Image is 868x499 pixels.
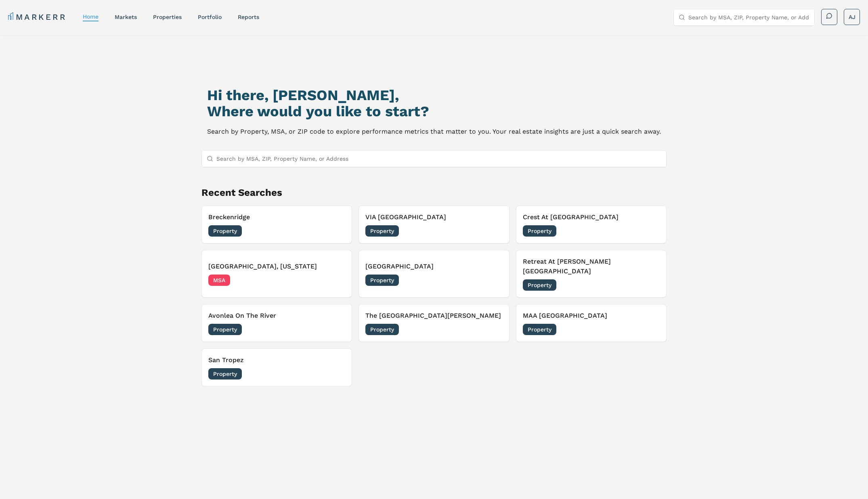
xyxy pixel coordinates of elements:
[208,324,242,335] span: Property
[523,324,556,335] span: Property
[201,348,352,386] button: Remove San TropezSan TropezProperty[DATE]
[208,355,345,365] h3: San Tropez
[207,87,661,103] h1: Hi there, [PERSON_NAME],
[208,275,230,286] span: MSA
[208,311,345,321] h3: Avonlea On The River
[642,227,660,235] span: [DATE]
[327,276,345,284] span: [DATE]
[523,257,660,276] h3: Retreat At [PERSON_NAME][GEOGRAPHIC_DATA]
[849,13,855,21] span: AJ
[359,250,509,298] button: Remove Rosemont Berkeley Lake[GEOGRAPHIC_DATA]Property[DATE]
[523,279,556,291] span: Property
[365,212,502,222] h3: VIA [GEOGRAPHIC_DATA]
[207,126,661,137] p: Search by Property, MSA, or ZIP code to explore performance metrics that matter to you. Your real...
[516,250,667,298] button: Remove Retreat At Johns CreekRetreat At [PERSON_NAME][GEOGRAPHIC_DATA]Property[DATE]
[484,276,503,284] span: [DATE]
[208,262,345,271] h3: [GEOGRAPHIC_DATA], [US_STATE]
[201,304,352,342] button: Remove Avonlea On The RiverAvonlea On The RiverProperty[DATE]
[359,304,509,342] button: Remove The Atlantic Howell StationThe [GEOGRAPHIC_DATA][PERSON_NAME]Property[DATE]
[201,186,667,199] h2: Recent Searches
[83,13,99,20] a: home
[8,11,67,23] a: MARKERR
[642,281,660,289] span: [DATE]
[216,151,661,167] input: Search by MSA, ZIP, Property Name, or Address
[327,227,345,235] span: [DATE]
[201,205,352,243] button: Remove BreckenridgeBreckenridgeProperty[DATE]
[365,262,502,271] h3: [GEOGRAPHIC_DATA]
[327,370,345,378] span: [DATE]
[484,227,503,235] span: [DATE]
[365,225,399,237] span: Property
[844,9,860,25] button: AJ
[201,250,352,298] button: Remove Berkeley Lake, Georgia[GEOGRAPHIC_DATA], [US_STATE]MSA[DATE]
[208,212,345,222] h3: Breckenridge
[642,325,660,333] span: [DATE]
[516,205,667,243] button: Remove Crest At Berkley LakeCrest At [GEOGRAPHIC_DATA]Property[DATE]
[208,225,242,237] span: Property
[365,324,399,335] span: Property
[359,205,509,243] button: Remove VIA Seaport ResidencesVIA [GEOGRAPHIC_DATA]Property[DATE]
[207,103,661,120] h2: Where would you like to start?
[523,311,660,321] h3: MAA [GEOGRAPHIC_DATA]
[523,225,556,237] span: Property
[153,14,182,20] a: properties
[115,14,137,20] a: markets
[688,9,809,25] input: Search by MSA, ZIP, Property Name, or Address
[327,325,345,333] span: [DATE]
[365,275,399,286] span: Property
[198,14,222,20] a: Portfolio
[484,325,503,333] span: [DATE]
[523,212,660,222] h3: Crest At [GEOGRAPHIC_DATA]
[365,311,502,321] h3: The [GEOGRAPHIC_DATA][PERSON_NAME]
[238,14,259,20] a: reports
[516,304,667,342] button: Remove MAA River OaksMAA [GEOGRAPHIC_DATA]Property[DATE]
[208,368,242,379] span: Property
